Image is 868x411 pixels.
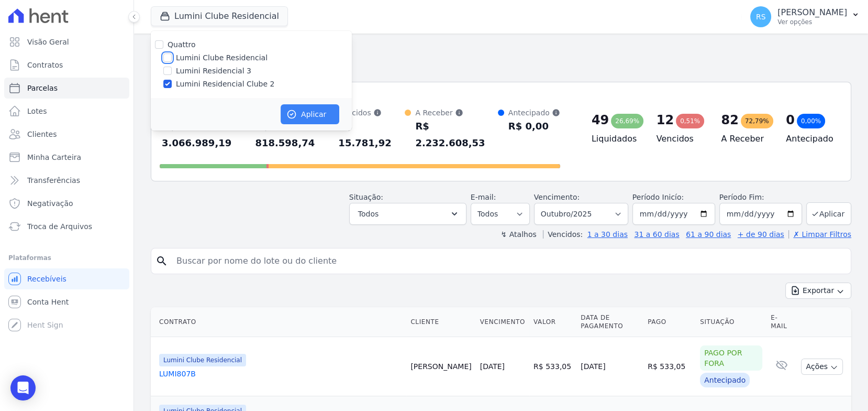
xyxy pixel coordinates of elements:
label: ↯ Atalhos [500,230,536,239]
a: Negativação [4,193,129,214]
label: Lumini Clube Residencial [176,52,268,63]
div: R$ 818.598,74 [255,118,328,152]
button: Aplicar [281,104,339,124]
span: Minha Carteira [27,152,81,163]
div: R$ 15.781,92 [338,118,405,152]
span: Parcelas [27,83,58,93]
th: Pago [643,307,696,337]
label: Quattro [168,40,195,49]
th: E-mail [766,307,797,337]
a: 31 a 60 dias [634,230,679,239]
span: Conta Hent [27,297,69,307]
i: search [155,255,168,267]
label: E-mail: [471,193,496,201]
label: Período Fim: [719,192,802,203]
label: Lumini Residencial 3 [176,66,251,77]
a: Contratos [4,55,129,75]
span: Contratos [27,60,63,70]
div: 0 [786,112,795,128]
a: [DATE] [480,362,505,371]
button: RS [PERSON_NAME] Ver opções [742,2,868,31]
span: Visão Geral [27,37,69,47]
a: Recebíveis [4,268,129,289]
label: Situação: [349,193,383,201]
div: R$ 3.066.989,19 [162,118,244,152]
button: Ações [801,359,843,375]
div: 26,69% [611,114,643,128]
a: Minha Carteira [4,147,129,168]
a: Parcelas [4,78,129,99]
input: Buscar por nome do lote ou do cliente [170,251,847,272]
h4: Vencidos [656,133,705,145]
label: Lumini Residencial Clube 2 [176,79,274,90]
div: 82 [721,112,738,128]
a: ✗ Limpar Filtros [788,230,851,239]
th: Data de Pagamento [576,307,643,337]
div: Antecipado [700,373,750,387]
label: Período Inicío: [632,193,684,201]
th: Situação [696,307,766,337]
div: Pago por fora [700,345,762,371]
div: R$ 2.232.608,53 [415,118,497,152]
label: Vencimento: [534,193,580,201]
label: Vencidos: [543,230,583,239]
td: R$ 533,05 [529,337,576,396]
h4: A Receber [721,133,769,145]
a: Conta Hent [4,291,129,312]
span: Recebíveis [27,274,66,284]
button: Lumini Clube Residencial [151,6,288,26]
a: 61 a 90 dias [686,230,731,239]
a: 1 a 30 dias [587,230,628,239]
th: Contrato [151,307,406,337]
div: A Receber [415,107,497,118]
a: Visão Geral [4,31,129,52]
div: 0,51% [676,114,704,128]
button: Aplicar [806,202,851,225]
th: Cliente [406,307,475,337]
a: Clientes [4,124,129,145]
span: Lumini Clube Residencial [159,354,246,366]
th: Valor [529,307,576,337]
th: Vencimento [476,307,529,337]
td: R$ 533,05 [643,337,696,396]
div: 72,79% [741,114,773,128]
div: 12 [656,112,674,128]
td: [DATE] [576,337,643,396]
button: Exportar [785,283,851,299]
span: Todos [358,208,379,220]
h4: Liquidados [592,133,640,145]
div: Antecipado [508,107,560,118]
p: Ver opções [777,18,847,26]
button: Todos [349,203,466,225]
div: Vencidos [338,107,405,118]
div: Open Intercom Messenger [10,375,36,401]
a: Transferências [4,170,129,191]
span: Troca de Arquivos [27,221,92,232]
span: RS [756,13,766,20]
a: Lotes [4,101,129,122]
div: Plataformas [8,252,125,264]
span: Clientes [27,129,57,139]
div: 49 [592,112,609,128]
a: LUMI807B [159,369,402,379]
h2: Parcelas [151,42,851,61]
td: [PERSON_NAME] [406,337,475,396]
span: Lotes [27,106,47,116]
p: [PERSON_NAME] [777,7,847,18]
div: R$ 0,00 [508,118,560,135]
h4: Antecipado [786,133,834,145]
div: 0,00% [797,114,825,128]
a: Troca de Arquivos [4,216,129,237]
a: + de 90 dias [738,230,784,239]
span: Negativação [27,198,73,209]
span: Transferências [27,175,80,186]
